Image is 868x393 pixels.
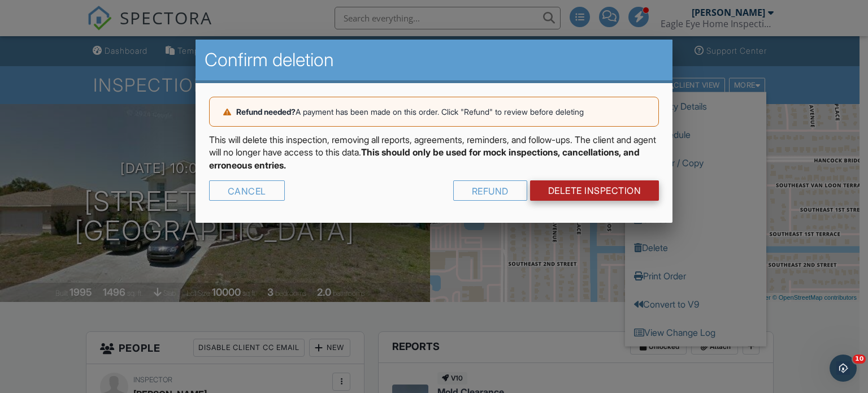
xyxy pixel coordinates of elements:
[830,355,857,382] iframe: Intercom live chat
[853,355,866,364] span: 10
[209,180,285,201] div: Cancel
[530,180,659,201] a: DELETE Inspection
[209,146,640,170] strong: This should only be used for mock inspections, cancellations, and erroneous entries.
[205,49,664,71] h2: Confirm deletion
[453,180,527,201] div: Refund
[236,107,584,116] span: A payment has been made on this order. Click "Refund" to review before deleting
[209,133,659,171] p: This will delete this inspection, removing all reports, agreements, reminders, and follow-ups. Th...
[236,107,296,116] strong: Refund needed?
